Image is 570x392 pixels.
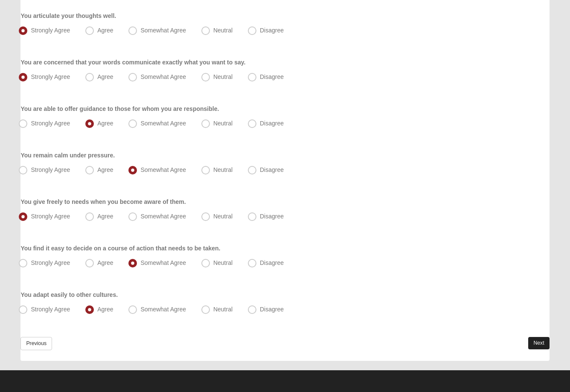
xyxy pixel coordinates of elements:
span: Disagree [260,213,284,220]
span: Somewhat Agree [140,120,186,127]
span: Disagree [260,306,284,313]
a: Previous [20,337,52,350]
label: You give freely to needs when you become aware of them. [20,197,186,206]
span: Neutral [213,120,233,127]
span: Strongly Agree [31,306,70,313]
span: Neutral [213,166,233,173]
a: Next [528,337,549,349]
span: Disagree [260,166,284,173]
span: Neutral [213,259,233,266]
span: Somewhat Agree [140,166,186,173]
span: Agree [97,213,113,220]
span: Agree [97,306,113,313]
span: Disagree [260,27,284,34]
span: Strongly Agree [31,166,70,173]
span: Strongly Agree [31,213,70,220]
span: Strongly Agree [31,259,70,266]
label: You remain calm under pressure. [20,151,115,160]
label: You articulate your thoughts well. [20,12,116,20]
span: Somewhat Agree [140,213,186,220]
span: Somewhat Agree [140,73,186,80]
span: Agree [97,27,113,34]
span: Neutral [213,73,233,80]
span: Strongly Agree [31,27,70,34]
span: Strongly Agree [31,73,70,80]
span: Neutral [213,213,233,220]
span: Disagree [260,259,284,266]
span: Agree [97,259,113,266]
label: You are able to offer guidance to those for whom you are responsible. [20,105,219,113]
span: Somewhat Agree [140,27,186,34]
span: Strongly Agree [31,120,70,127]
span: Somewhat Agree [140,259,186,266]
span: Disagree [260,120,284,127]
span: Disagree [260,73,284,80]
label: You adapt easily to other cultures. [20,290,118,299]
span: Agree [97,73,113,80]
label: You find it easy to decide on a course of action that needs to be taken. [20,244,220,253]
span: Agree [97,166,113,173]
span: Agree [97,120,113,127]
label: You are concerned that your words communicate exactly what you want to say. [20,58,245,67]
span: Neutral [213,27,233,34]
span: Somewhat Agree [140,306,186,313]
span: Neutral [213,306,233,313]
